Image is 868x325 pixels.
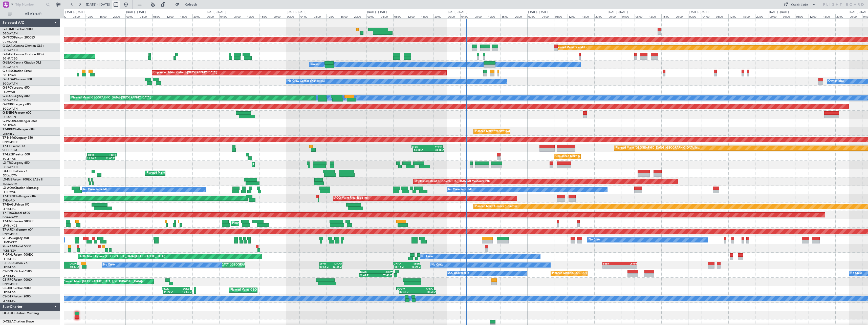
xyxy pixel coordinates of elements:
[394,262,406,265] div: DNAA
[3,257,16,261] a: LFPB/LBG
[3,320,14,323] span: D-CESA
[366,14,380,18] div: 00:00
[475,128,536,135] div: Planned Maint Warsaw ([GEOGRAPHIC_DATA])
[395,265,408,268] div: 08:16 Z
[795,14,809,18] div: 08:00
[286,14,299,18] div: 00:00
[406,262,419,265] div: SBBR
[3,124,16,127] a: EGLF/FAB
[3,220,12,223] span: T7-EMI
[102,153,116,156] div: EGTK
[3,82,18,86] a: EGGW/LTN
[850,270,862,277] div: No Crew
[162,287,176,290] div: HKJK
[3,182,17,186] a: EDLW/DTM
[3,111,31,114] a: G-ENRGPraetor 600
[179,14,192,18] div: 16:00
[555,44,589,52] div: Planned Maint Dusseldorf
[87,157,101,160] div: 12:30 Z
[3,228,12,231] span: T7-AJI
[3,232,18,236] a: DNMM/LOS
[58,14,72,18] div: 04:00
[688,14,702,18] div: 00:00
[3,165,18,169] a: EGGW/LTN
[86,2,110,7] span: [DATE] - [DATE]
[112,14,125,18] div: 20:00
[273,14,286,18] div: 20:00
[594,14,608,18] div: 20:00
[447,14,460,18] div: 00:00
[514,14,527,18] div: 20:00
[154,69,217,77] div: Unplanned Maint Oxford ([GEOGRAPHIC_DATA])
[568,14,581,18] div: 12:00
[554,14,568,18] div: 08:00
[3,170,14,173] span: LX-GBH
[334,194,368,202] div: AOG Maint Riga (Riga Intl)
[3,136,33,139] a: T7-N1960Legacy 650
[3,95,13,98] span: G-LEGC
[415,178,490,185] div: Unplanned Maint [GEOGRAPHIC_DATA] (Al Maktoum Intl)
[3,145,11,148] span: T7-FFI
[367,10,387,14] div: [DATE] - [DATE]
[3,86,13,89] span: G-SPCY
[147,169,203,177] div: Planned Maint Nice ([GEOGRAPHIC_DATA])
[3,237,29,240] a: 9H-LPZLegacy 500
[313,14,326,18] div: 08:00
[412,145,427,148] div: LTBA
[3,115,16,119] a: EGSS/STN
[6,10,55,18] button: All Aircraft
[232,219,261,227] div: Planned Maint Chester
[326,14,340,18] div: 12:00
[3,278,32,281] a: CS-RRCFalcon 900LX
[809,14,822,18] div: 12:00
[3,262,14,265] span: F-HECD
[3,228,33,231] a: T7-AJIChallenger 604
[3,249,16,253] a: FCBB/BZV
[3,78,14,81] span: G-JAGA
[420,14,433,18] div: 16:00
[207,10,226,14] div: [DATE] - [DATE]
[3,40,18,44] a: UUMO/OSF
[3,120,37,123] a: G-VNORChallenger 650
[3,215,18,219] a: DGAA/ACC
[3,57,18,60] a: EGNR/CEG
[620,262,637,265] div: LFMN
[3,195,14,198] span: T7-DYN
[3,253,13,256] span: F-GPNJ
[3,28,15,31] span: G-FOMO
[408,265,421,268] div: 16:21 Z
[769,14,782,18] div: 00:00
[715,14,728,18] div: 08:00
[331,262,342,265] div: DNAA
[3,86,30,89] a: G-SPCYLegacy 650
[3,287,13,290] span: CS-JHH
[3,187,14,190] span: LX-AOA
[3,170,28,173] a: LX-GBHFalcon 7X
[791,3,808,8] div: Quick Links
[3,61,41,64] a: G-LEAXCessna Citation XLS
[3,178,12,181] span: LX-INB
[3,70,32,73] a: G-SIRSCitation Excel
[3,153,30,156] a: T7-LZZIPraetor 600
[3,291,16,294] a: LFPB/LBG
[3,153,13,156] span: T7-LZZI
[3,36,14,39] span: G-YFOX
[581,14,594,18] div: 16:00
[3,295,13,298] span: CS-DTR
[3,95,30,98] a: G-LEGCLegacy 600
[3,240,17,244] a: LFMD/CEQ
[152,14,166,18] div: 08:00
[501,14,514,18] div: 16:00
[3,78,32,81] a: G-JAGAPhenom 300
[80,253,165,260] div: AOG Maint Hyères ([GEOGRAPHIC_DATA]-[GEOGRAPHIC_DATA])
[728,14,742,18] div: 12:00
[3,270,32,273] a: CS-DOUGlobal 6500
[527,14,541,18] div: 00:00
[3,48,18,52] a: EGGW/LTN
[609,10,628,14] div: [DATE] - [DATE]
[166,14,179,18] div: 12:00
[474,14,487,18] div: 08:00
[835,14,849,18] div: 20:00
[755,14,769,18] div: 20:00
[782,14,795,18] div: 04:00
